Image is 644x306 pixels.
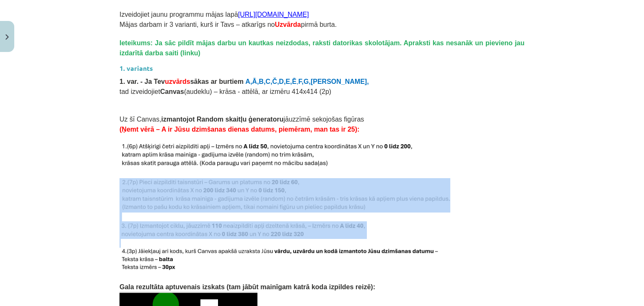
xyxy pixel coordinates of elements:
[119,21,337,28] span: Mājas darbam ir 3 varianti, kurš ir Tavs – atkarīgs no pirmā burta.
[119,88,331,95] span: tad izveidojiet (audeklu) – krāsa - attēlā, ar izmēru 414x414 (2p)
[160,88,184,95] b: Canvas
[245,78,296,85] span: A,Ā,B,C,Č,D,E,Ē
[296,78,369,85] span: ,
[161,116,284,123] b: izmantojot Random skaitļu ģeneratoru
[275,21,301,28] span: Uzvārda
[165,78,190,85] span: uzvārds
[119,126,359,133] span: (Ņemt vērā – A ir Jūsu dzimšanas dienas datums, piemēram, man tas ir 25):
[119,11,309,18] span: Izveidojiet jaunu programmu mājas lapā
[119,64,153,73] strong: 1. variants
[238,11,309,18] a: [URL][DOMAIN_NAME]
[119,116,364,123] span: Uz šī Canvas, jāuzzīmē sekojošas figūras
[119,39,525,57] span: Ieteikums: Ja sāc pildīt mājas darbu un kautkas neizdodas, raksti datorikas skolotājam. Apraksti ...
[5,34,9,40] img: icon-close-lesson-0947bae3869378f0d4975bcd49f059093ad1ed9edebbc8119c70593378902aed.svg
[119,283,375,290] span: Gala rezultāta aptuvenais izskats (tam jābūt mainīgam katrā koda izpildes reizē):
[299,78,369,85] b: F,G,[PERSON_NAME],
[119,78,244,85] span: 1. var. - Ja Tev sākas ar burtiem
